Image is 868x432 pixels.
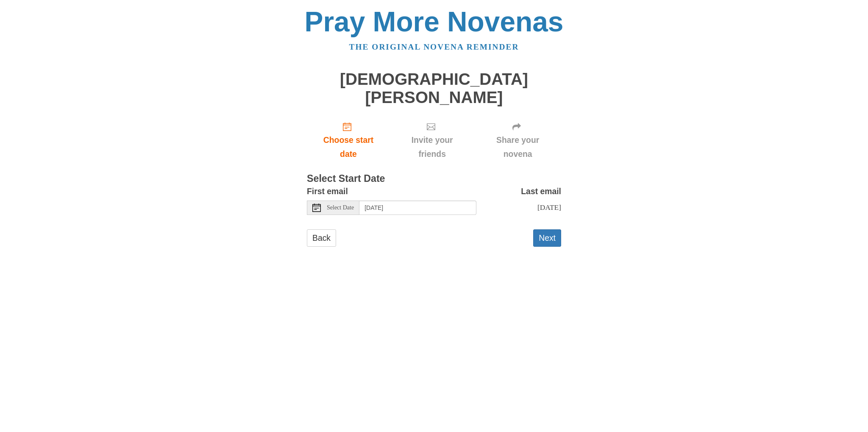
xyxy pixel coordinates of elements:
h1: [DEMOGRAPHIC_DATA][PERSON_NAME] [307,70,561,106]
label: Last email [521,184,561,198]
a: Back [307,229,336,247]
a: Pray More Novenas [305,6,564,37]
div: Click "Next" to confirm your start date first. [474,115,561,165]
span: Select Date [327,205,354,211]
span: Invite your friends [398,133,466,161]
label: First email [307,184,348,198]
span: Share your novena [483,133,553,161]
h3: Select Start Date [307,173,561,184]
a: Choose start date [307,115,390,165]
a: The original novena reminder [349,42,519,51]
span: [DATE] [537,203,561,212]
button: Next [533,229,561,247]
span: Choose start date [315,133,381,161]
div: Click "Next" to confirm your start date first. [390,115,474,165]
